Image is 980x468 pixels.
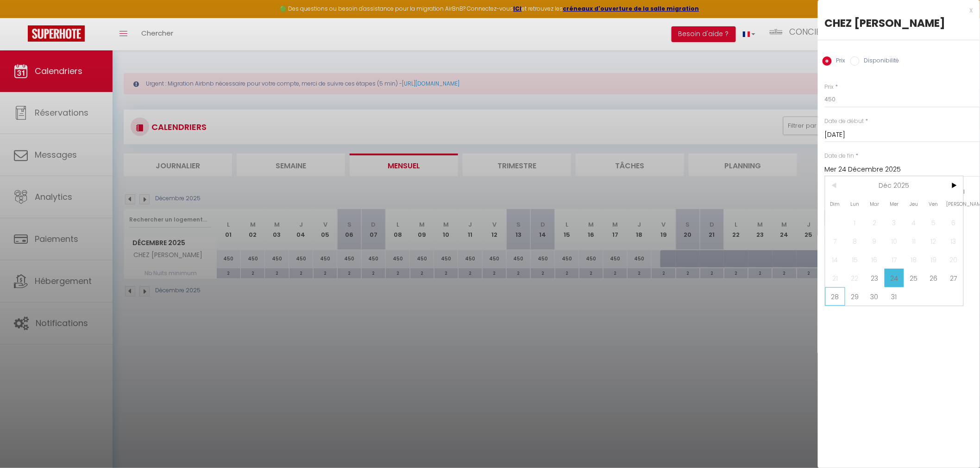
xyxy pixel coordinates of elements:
span: > [943,176,963,195]
span: Jeu [904,195,924,213]
span: 27 [943,269,963,287]
span: < [825,176,845,195]
span: 16 [865,250,885,269]
span: 18 [904,250,924,269]
div: CHEZ [PERSON_NAME] [825,16,973,31]
span: 19 [924,250,944,269]
span: 13 [943,232,963,250]
span: 7 [825,232,845,250]
span: 15 [845,250,865,269]
span: 24 [885,269,905,287]
label: Date de début [825,117,864,126]
span: Ven [924,195,944,213]
span: 3 [885,213,905,232]
span: [PERSON_NAME] [943,195,963,213]
span: 29 [845,287,865,306]
span: 14 [825,250,845,269]
span: Déc 2025 [845,176,944,195]
span: 25 [904,269,924,287]
span: 4 [904,213,924,232]
span: 20 [943,250,963,269]
span: 11 [904,232,924,250]
label: Prix [832,56,846,67]
div: x [818,5,973,16]
span: 28 [825,287,845,306]
span: 30 [865,287,885,306]
span: Dim [825,195,845,213]
span: 21 [825,269,845,287]
span: 2 [865,213,885,232]
span: 1 [845,213,865,232]
span: 23 [865,269,885,287]
span: 22 [845,269,865,287]
span: 31 [885,287,905,306]
label: Prix [825,83,834,92]
span: 12 [924,232,944,250]
label: Date de fin [825,152,854,160]
span: Mar [865,195,885,213]
span: 9 [865,232,885,250]
span: 5 [924,213,944,232]
span: Mer [885,195,905,213]
button: Ouvrir le widget de chat LiveChat [7,4,35,31]
span: 6 [943,213,963,232]
label: Disponibilité [860,56,899,67]
span: 10 [885,232,905,250]
span: Lun [845,195,865,213]
span: 8 [845,232,865,250]
span: 17 [885,250,905,269]
span: 26 [924,269,944,287]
